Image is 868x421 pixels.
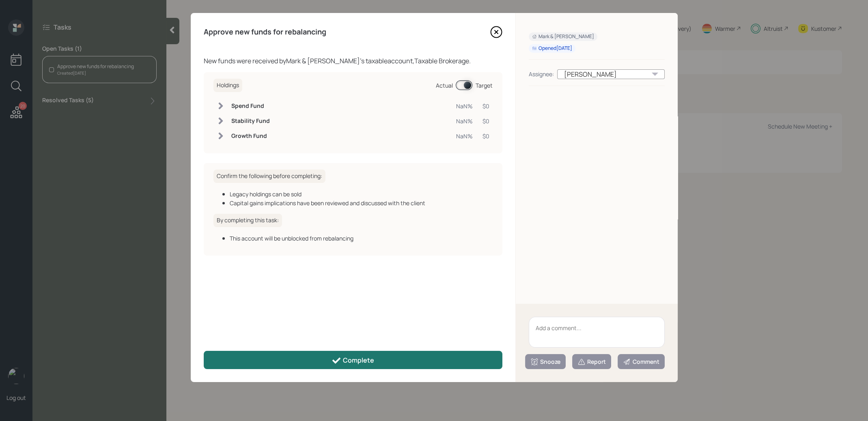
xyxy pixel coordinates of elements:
h6: Stability Fund [231,118,270,125]
div: NaN% [456,132,473,140]
button: Comment [618,354,665,369]
div: [PERSON_NAME] [557,69,665,79]
h6: Confirm the following before completing: [213,170,325,183]
div: Snooze [530,358,560,366]
h6: By completing this task: [213,214,282,227]
div: NaN% [456,102,473,110]
button: Report [572,354,611,369]
div: This account will be unblocked from rebalancing [230,234,493,243]
div: Target [476,81,493,90]
div: Report [577,358,606,366]
div: Legacy holdings can be sold [230,190,493,198]
div: Complete [332,356,374,365]
h6: Spend Fund [231,103,270,110]
div: Mark & [PERSON_NAME] [532,33,594,40]
div: Opened [DATE] [532,45,572,52]
div: New funds were received by Mark & [PERSON_NAME] 's taxable account, Taxable Brokerage . [204,56,502,66]
div: Assignee: [529,70,554,78]
button: Snooze [525,354,566,369]
h4: Approve new funds for rebalancing [204,28,326,37]
h6: Growth Fund [231,133,270,140]
div: $0 [482,102,489,110]
div: NaN% [456,117,473,125]
div: $0 [482,132,489,140]
div: Actual [436,81,453,90]
div: Comment [623,358,659,366]
h6: Holdings [213,79,242,92]
div: $0 [482,117,489,125]
div: Capital gains implications have been reviewed and discussed with the client [230,199,493,207]
button: Complete [204,351,502,369]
